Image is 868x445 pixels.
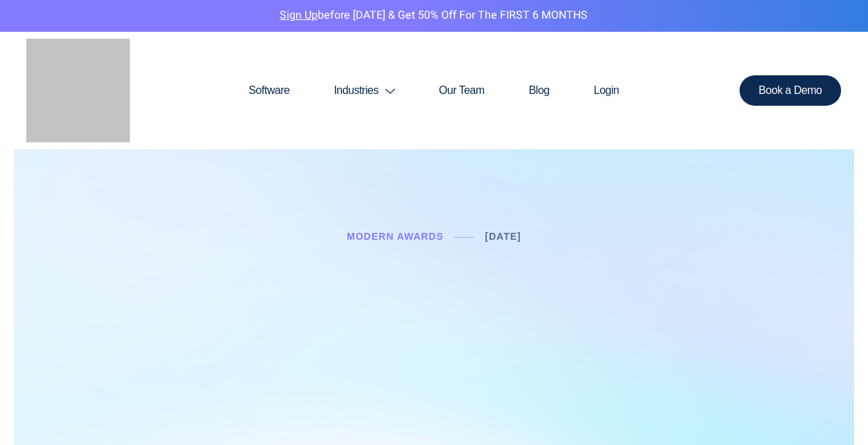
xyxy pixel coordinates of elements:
span: Book a Demo [759,85,822,96]
a: Login [572,57,642,124]
a: Software [226,57,311,124]
a: Blog [507,57,572,124]
a: Our Team [417,57,507,124]
a: Sign Up [280,7,318,23]
a: Modern Awards [347,231,443,242]
p: before [DATE] & Get 50% Off for the FIRST 6 MONTHS [10,7,858,25]
a: Industries [311,57,416,124]
a: [DATE] [485,231,521,242]
a: Book a Demo [740,75,842,106]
